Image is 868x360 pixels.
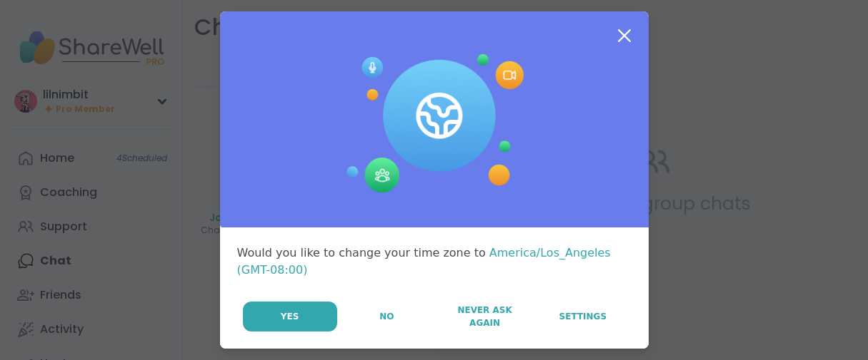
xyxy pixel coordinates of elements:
[559,310,607,323] span: Settings
[281,310,299,323] span: Yes
[437,302,533,331] button: Never Ask Again
[379,310,394,323] span: No
[237,246,611,277] span: America/Los_Angeles (GMT-08:00)
[243,302,337,331] button: Yes
[339,302,435,331] button: No
[534,302,631,331] a: Settings
[237,245,632,279] div: Would you like to change your time zone to
[345,54,524,194] img: Session Experience
[444,304,526,329] span: Never Ask Again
